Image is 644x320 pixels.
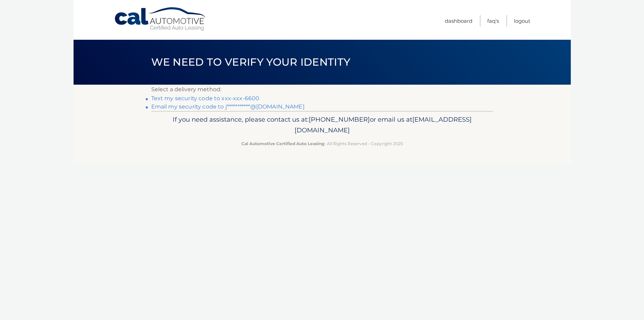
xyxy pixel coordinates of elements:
a: Dashboard [445,15,472,27]
p: If you need assistance, please contact us at: or email us at [156,114,489,136]
a: Cal Automotive [114,7,207,31]
span: We need to verify your identity [151,56,350,68]
p: - All Rights Reserved - Copyright 2025 [156,140,489,147]
span: [PHONE_NUMBER] [309,115,370,123]
strong: Cal Automotive Certified Auto Leasing [241,141,324,146]
a: FAQ's [487,15,499,27]
a: Text my security code to xxx-xxx-6600 [151,95,260,102]
a: Logout [514,15,530,27]
p: Select a delivery method: [151,85,493,94]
